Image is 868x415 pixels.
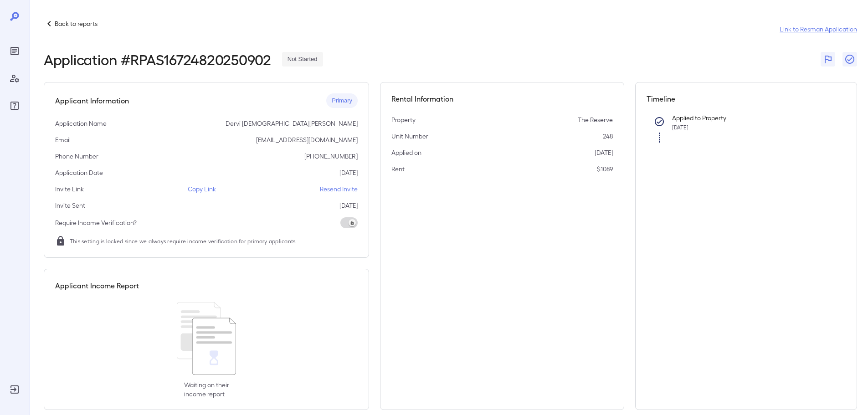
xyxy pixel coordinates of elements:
div: Reports [7,44,22,58]
button: Flag Report [821,52,835,67]
p: Unit Number [391,132,428,141]
p: Dervi [DEMOGRAPHIC_DATA][PERSON_NAME] [226,119,358,128]
p: Email [55,135,71,144]
button: Close Report [842,52,857,67]
p: The Reserve [578,115,613,124]
p: Copy Link [188,184,216,194]
h2: Application # RPAS16724820250902 [44,51,271,67]
p: Phone Number [55,152,98,161]
a: Link to Resman Application [780,25,857,34]
p: 248 [603,132,613,141]
p: Applied to Property [672,113,832,123]
p: [DATE] [339,168,358,177]
div: FAQ [7,98,22,113]
p: Require Income Verification? [55,218,137,227]
h5: Timeline [647,93,846,104]
p: Invite Sent [55,201,85,210]
span: Not Started [282,55,323,64]
p: Rent [391,164,405,174]
p: Property [391,115,416,124]
div: Manage Users [7,71,22,86]
p: Applied on [391,148,421,157]
p: Invite Link [55,184,84,194]
span: Primary [326,97,358,105]
p: [DATE] [595,148,613,157]
p: Back to reports [55,19,98,28]
p: Waiting on their income report [184,380,229,399]
span: This setting is locked since we always require income verification for primary applicants. [70,236,297,246]
p: [EMAIL_ADDRESS][DOMAIN_NAME] [256,135,358,144]
p: Application Date [55,168,103,177]
p: Application Name [55,119,107,128]
div: Log Out [7,382,22,397]
p: [PHONE_NUMBER] [304,152,358,161]
p: Resend Invite [320,184,358,194]
h5: Rental Information [391,93,613,104]
p: $1089 [597,164,613,174]
h5: Applicant Information [55,95,129,106]
h5: Applicant Income Report [55,280,139,291]
p: [DATE] [339,201,358,210]
span: [DATE] [672,124,688,130]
